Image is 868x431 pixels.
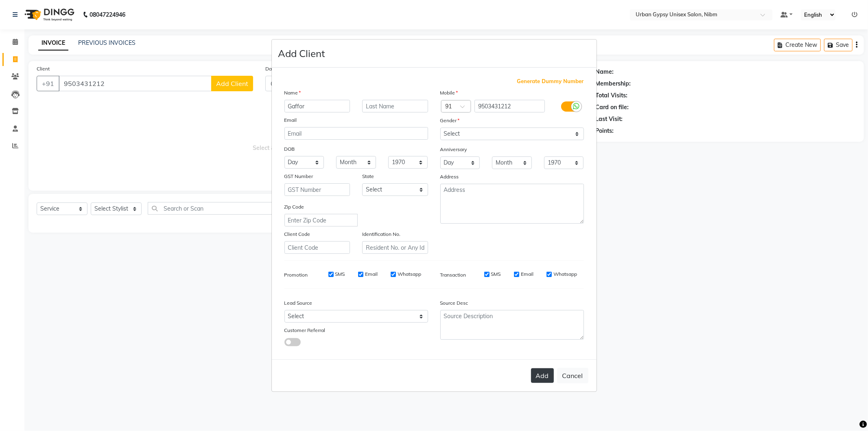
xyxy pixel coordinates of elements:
input: Email [284,127,428,140]
input: GST Number [284,183,350,196]
label: GST Number [284,173,313,180]
label: Promotion [284,271,308,279]
label: Customer Referral [284,327,326,334]
label: DOB [284,145,295,153]
label: Source Desc [440,299,468,307]
label: Address [440,173,459,180]
label: Name [284,89,301,97]
label: Identification No. [362,231,400,238]
label: Email [365,270,378,278]
label: SMS [335,270,345,278]
label: Client Code [284,231,310,238]
input: Last Name [362,100,428,112]
label: Gender [440,117,460,124]
h4: Add Client [278,46,325,61]
label: Transaction [440,271,466,279]
label: Mobile [440,89,458,97]
input: First Name [284,100,350,112]
input: Mobile [474,100,545,112]
input: Enter Zip Code [284,214,358,226]
label: State [362,173,374,180]
label: Whatsapp [553,270,577,278]
label: Zip Code [284,203,304,211]
label: Lead Source [284,299,313,307]
label: SMS [491,270,501,278]
button: Cancel [557,368,588,383]
label: Email [284,117,297,124]
input: Resident No. or Any Id [362,241,428,254]
button: Add [531,368,554,383]
label: Email [521,270,533,278]
span: Generate Dummy Number [517,77,584,86]
input: Client Code [284,241,350,254]
label: Anniversary [440,146,467,153]
label: Whatsapp [398,270,421,278]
